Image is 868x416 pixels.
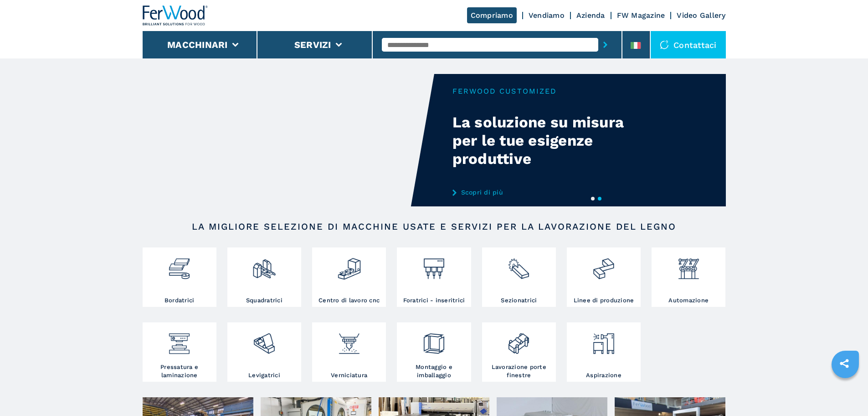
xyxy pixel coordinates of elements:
button: 1 [591,197,595,200]
a: Verniciatura [312,322,386,382]
h3: Centro di lavoro cnc [318,296,380,305]
img: centro_di_lavoro_cnc_2.png [337,250,361,281]
a: Automazione [652,247,725,307]
a: Vendiamo [529,11,565,20]
img: lavorazione_porte_finestre_2.png [507,325,531,356]
img: pressa-strettoia.png [167,325,191,356]
a: Pressatura e laminazione [143,322,216,382]
button: Servizi [294,39,331,50]
button: 2 [598,197,601,200]
img: aspirazione_1.png [591,325,616,356]
h3: Lavorazione porte finestre [484,363,554,379]
video: Your browser does not support the video tag. [143,74,434,206]
img: verniciatura_1.png [337,325,361,356]
a: Sezionatrici [482,247,556,307]
a: Linee di produzione [567,247,641,307]
div: Contattaci [651,31,726,58]
a: Video Gallery [677,11,725,20]
a: sharethis [833,352,856,375]
iframe: Chat [829,375,861,409]
img: levigatrici_2.png [252,325,276,356]
a: Bordatrici [143,247,216,307]
img: Ferwood [143,5,208,26]
h3: Levigatrici [248,371,280,379]
a: Levigatrici [227,322,301,382]
img: automazione.png [677,250,701,281]
button: submit-button [598,34,612,55]
h3: Sezionatrici [501,296,537,305]
h3: Verniciatura [331,371,367,379]
button: Macchinari [167,39,228,50]
h3: Aspirazione [586,371,621,379]
img: bordatrici_1.png [167,250,191,281]
a: Compriamo [467,7,517,23]
a: Scopri di più [452,189,631,196]
a: Lavorazione porte finestre [482,322,556,382]
a: Aspirazione [567,322,641,382]
a: FW Magazine [617,11,665,20]
h3: Montaggio e imballaggio [399,363,468,379]
a: Foratrici - inseritrici [397,247,471,307]
h3: Automazione [668,296,709,305]
h3: Bordatrici [164,296,195,305]
h3: Foratrici - inseritrici [403,296,465,305]
img: linee_di_produzione_2.png [591,250,616,281]
img: squadratrici_2.png [252,250,276,281]
img: sezionatrici_2.png [507,250,531,281]
h3: Squadratrici [246,296,282,305]
a: Montaggio e imballaggio [397,322,471,382]
a: Squadratrici [227,247,301,307]
img: montaggio_imballaggio_2.png [422,325,446,356]
h3: Linee di produzione [574,296,634,305]
img: foratrici_inseritrici_2.png [422,250,446,281]
img: Contattaci [660,40,669,49]
a: Azienda [576,11,605,20]
a: Centro di lavoro cnc [312,247,386,307]
h3: Pressatura e laminazione [145,363,214,379]
h2: LA MIGLIORE SELEZIONE DI MACCHINE USATE E SERVIZI PER LA LAVORAZIONE DEL LEGNO [172,221,697,232]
